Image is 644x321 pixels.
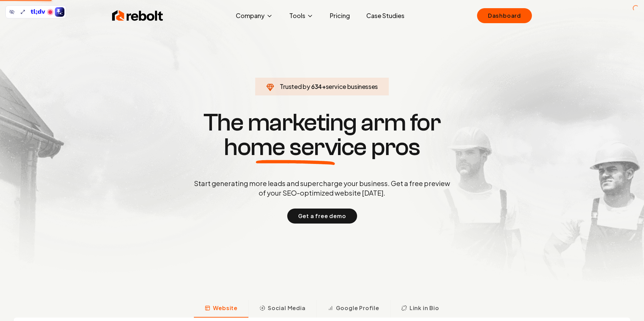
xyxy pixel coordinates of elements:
a: Dashboard [477,8,532,23]
span: 634 [311,82,322,91]
button: Tools [284,9,319,22]
span: Trusted by [280,82,310,90]
span: Website [213,304,237,312]
button: Link in Bio [390,300,450,318]
a: Pricing [324,9,355,22]
button: Company [230,9,278,22]
button: Social Media [248,300,317,318]
span: Social Media [268,304,306,312]
span: Link in Bio [410,304,439,312]
p: Start generating more leads and supercharge your business. Get a free preview of your SEO-optimiz... [193,179,451,198]
span: service businesses [326,82,378,90]
a: Case Studies [361,9,410,22]
button: Google Profile [317,300,390,318]
span: + [322,82,326,90]
img: Rebolt Logo [112,9,163,22]
button: Get a free demo [287,209,357,224]
h1: The marketing arm for pros [158,110,486,159]
span: home service [224,135,367,159]
span: Google Profile [336,304,379,312]
button: Website [194,300,248,318]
